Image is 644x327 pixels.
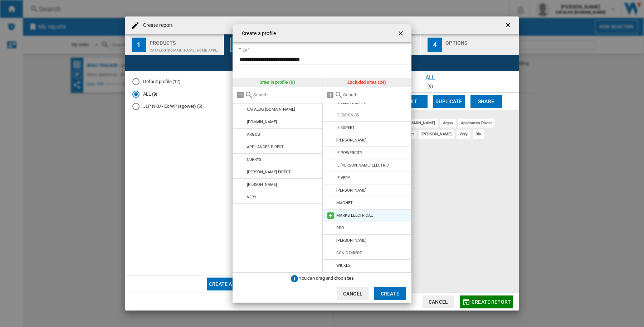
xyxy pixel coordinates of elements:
[397,30,406,38] ng-md-icon: getI18NText('BUTTONS.CLOSE_DIALOG')
[247,170,291,174] div: [PERSON_NAME] DIRECT
[247,157,262,162] div: CURRYS
[336,238,366,243] div: [PERSON_NAME]
[253,92,318,97] input: Search
[247,107,295,112] div: CATALOG [DOMAIN_NAME]
[233,24,411,302] md-dialog: {{::title}} {{::getI18NText('BUTTONS.CANCEL')}} ...
[336,251,362,255] div: SONIC DIRECT
[238,30,276,37] h4: Create a profile
[336,100,366,105] div: IE ELECTROCITY
[337,287,369,300] button: Cancel
[336,113,359,117] div: IE EURONICS
[336,226,344,230] div: RDO
[326,91,335,99] md-icon: Add all
[247,120,277,124] div: [DOMAIN_NAME]
[233,78,322,87] div: Sites in profile (8)
[247,145,284,149] div: APPLIANCES DIRECT
[247,182,277,187] div: [PERSON_NAME]
[336,188,366,193] div: [PERSON_NAME]
[336,125,355,130] div: IE EXPERT
[343,92,408,97] input: Search
[322,78,412,87] div: Excluded sites (24)
[394,26,409,40] button: getI18NText('BUTTONS.CLOSE_DIALOG')
[336,175,350,180] div: IE VERY
[299,275,354,281] span: You can drag and drop sites
[247,195,257,199] div: VERY
[336,150,362,155] div: IE POWERCITY
[374,287,406,300] button: Create
[336,201,352,205] div: MAGNET
[336,138,366,143] div: [PERSON_NAME]
[336,213,372,218] div: MARKS ELECTRICAL
[236,91,245,99] md-icon: Remove all
[247,132,260,137] div: ARGOS
[336,163,389,168] div: IE [PERSON_NAME] ELECTRIC
[336,263,350,268] div: WICKES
